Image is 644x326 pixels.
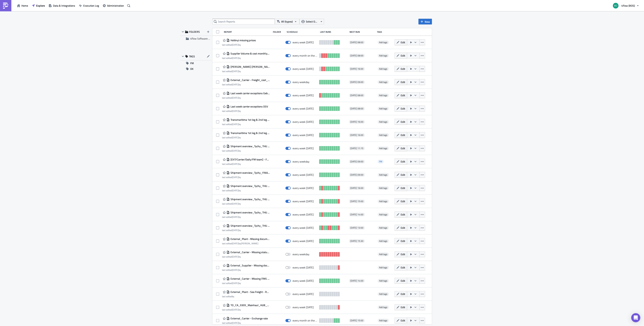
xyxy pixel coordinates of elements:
[379,133,387,137] span: Add tags
[350,160,363,163] span: [DATE] 09:00
[394,251,407,257] button: Edit
[379,54,387,57] span: Add tags
[378,266,389,269] span: Add tags
[293,160,309,163] div: every weekday
[230,39,256,42] span: Holényi missing prices
[230,92,270,95] span: Last week carrier exceptions Gebrüeder
[232,149,239,152] time: 2025-06-26T11:13:53Z
[222,70,270,73] div: last edited by
[350,54,363,57] span: [DATE] 08:00
[379,146,387,150] span: Add tags
[222,43,256,46] div: last edited by
[222,57,270,59] div: last edited by
[394,79,407,85] button: Edit
[394,185,407,191] button: Edit
[232,202,239,205] time: 2025-05-22T11:56:00Z
[394,119,407,125] button: Edit
[418,19,432,24] button: New
[401,199,405,203] span: Edit
[379,292,387,296] span: Add tags
[299,19,324,24] button: Select Owner
[101,3,126,9] a: Administration
[379,239,387,243] span: Add tags
[401,292,405,296] span: Edit
[293,54,317,57] div: every month on the 1st
[378,80,389,84] span: Add tags
[293,147,314,150] div: every week on Thursday
[293,67,314,71] div: every week on Monday
[377,30,393,33] div: Tags
[379,93,387,97] span: Add tags
[378,305,389,309] span: Add tags
[378,279,389,283] span: Add tags
[378,319,389,322] span: Add tags
[232,96,239,100] time: 2025-06-02T16:20:38Z
[189,30,200,33] span: FOLDERS
[401,212,405,216] span: Edit
[230,52,270,55] span: Supplier Volume & cost monthly report
[15,3,30,9] a: Home
[273,30,285,33] div: Folder
[621,4,635,8] span: 4flow (BOS)
[401,226,405,230] span: Edit
[230,105,268,108] span: Last week carrier exceptions DSV
[379,160,382,163] span: FM
[77,3,101,9] button: Execution Log
[232,255,239,258] time: 2025-05-21T14:51:05Z
[401,305,405,309] span: Edit
[379,173,387,177] span: Add tags
[394,304,407,310] button: Edit
[232,268,239,272] time: 2025-05-21T14:57:45Z
[36,4,45,8] span: Explore
[180,60,211,66] button: FM
[394,39,407,45] button: Edit
[230,131,270,135] span: Transmaritima 1st leg & 2nd leg report
[222,163,270,165] div: last edited by
[394,265,407,270] button: Edit
[232,321,239,325] time: 2025-05-21T13:09:53Z
[190,37,213,40] span: 4flow Software KAM
[293,80,309,84] div: every weekday
[379,279,387,282] span: Add tags
[230,224,270,227] span: Shipment overview_Tychy_THU 13:00
[232,281,239,285] time: 2025-08-04T13:42:35Z
[293,120,314,124] div: every week on Wednesday
[378,160,384,163] span: FM
[232,175,239,179] time: 2025-05-30T07:56:08Z
[401,173,405,177] span: Edit
[230,145,270,148] span: Shipment overview_Tychy_THU saved until 11:00
[293,292,314,296] div: every week on Thursday
[394,159,407,164] button: Edit
[350,120,363,123] span: [DATE] 16:00
[394,212,407,217] button: Edit
[230,158,270,161] span: [EXT/Carrier/Daily/FM team] - FM_container_cost_invoicing_DSV_daily
[222,149,270,152] div: last edited by
[222,321,268,324] div: last edited by
[378,199,389,203] span: Add tags
[378,93,389,97] span: Add tags
[350,41,363,44] span: [DATE] 08:00
[378,54,389,58] span: Add tags
[631,313,640,322] div: Open Intercom Messenger
[379,186,387,190] span: Add tags
[230,317,268,320] span: External_Carrier - Exchange rate
[350,30,375,33] div: Next Run
[401,67,405,71] span: Edit
[379,120,387,124] span: Add tags
[394,317,407,323] button: Edit
[378,239,389,243] span: Add tags
[230,277,270,280] span: External_Carrier - Missing iTMS information_KühneNagel
[401,107,405,110] span: Edit
[224,30,271,33] div: Report
[401,265,405,269] span: Edit
[379,213,387,216] span: Add tags
[293,213,314,216] div: every week on Thursday
[232,122,239,126] time: 2025-08-12T12:20:28Z
[320,30,348,33] div: Last Runs
[394,225,407,231] button: Edit
[222,83,270,86] div: last edited by
[378,226,389,230] span: Add tags
[378,213,389,216] span: Add tags
[232,56,239,60] time: 2025-08-06T09:07:14Z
